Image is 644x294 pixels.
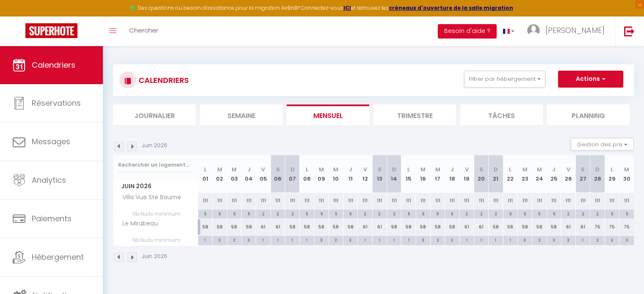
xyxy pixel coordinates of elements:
span: Analytics [32,175,66,185]
th: 12 [358,155,372,193]
th: 08 [300,155,314,193]
th: 01 [198,155,213,193]
div: 3 [518,236,532,244]
th: 22 [503,155,517,193]
abbr: S [378,165,381,173]
div: 58 [387,219,401,235]
li: Planning [547,104,630,125]
div: 111 [619,193,634,209]
th: 30 [619,155,634,193]
div: 1 [387,236,401,244]
th: 21 [489,155,503,193]
div: 61 [256,219,271,235]
div: 5 [503,209,517,217]
div: 58 [517,219,532,235]
div: 5 [242,209,256,217]
div: 58 [241,219,256,235]
div: 58 [300,219,314,235]
div: 5 [213,209,227,217]
th: 07 [285,155,299,193]
div: 61 [271,219,285,235]
th: 26 [561,155,575,193]
div: 58 [285,219,299,235]
abbr: L [407,165,410,173]
p: Juin 2026 [142,142,167,150]
th: 24 [532,155,547,193]
div: 111 [314,193,329,209]
div: 5 [416,209,430,217]
div: 1 [271,236,285,244]
div: 111 [387,193,401,209]
img: Super Booking [25,23,77,38]
div: 58 [401,219,416,235]
abbr: D [595,165,600,173]
button: Besoin d'aide ? [438,24,497,38]
th: 05 [256,155,271,193]
div: 111 [459,193,474,209]
abbr: S [581,165,585,173]
button: Actions [558,71,623,88]
th: 25 [547,155,561,193]
div: 58 [314,219,329,235]
li: Journalier [113,104,196,125]
th: 10 [329,155,343,193]
th: 29 [605,155,619,193]
div: 5 [619,209,634,217]
div: 5 [300,209,314,217]
div: 111 [590,193,605,209]
th: 04 [241,155,256,193]
div: 58 [227,219,241,235]
button: Gestion des prix [571,138,634,151]
div: 5 [198,209,212,217]
span: Messages [32,136,70,147]
div: 111 [358,193,372,209]
th: 17 [431,155,445,193]
abbr: V [363,165,367,173]
span: Réservations [32,98,81,108]
th: 14 [387,155,401,193]
th: 03 [227,155,241,193]
div: 58 [489,219,503,235]
abbr: M [319,165,324,173]
abbr: J [451,165,454,173]
div: 61 [372,219,387,235]
div: 2 [561,209,575,217]
li: Trimestre [373,104,456,125]
div: 1 [489,236,503,244]
abbr: M [232,165,237,173]
div: 58 [445,219,459,235]
div: 111 [547,193,561,209]
span: Juin 2026 [113,180,198,192]
div: 111 [431,193,445,209]
div: 58 [547,219,561,235]
div: 1 [358,236,372,244]
abbr: M [537,165,542,173]
div: 111 [401,193,416,209]
div: 3 [242,236,256,244]
abbr: L [204,165,207,173]
div: 5 [343,209,357,217]
a: Chercher [123,16,165,46]
div: 111 [503,193,517,209]
div: 111 [227,193,241,209]
div: 3 [445,236,459,244]
div: 58 [503,219,517,235]
abbr: D [392,165,396,173]
div: 111 [605,193,619,209]
div: 75 [605,219,619,235]
span: [PERSON_NAME] [545,25,605,36]
a: ICI [343,4,351,11]
abbr: V [567,165,570,173]
abbr: L [611,165,613,173]
div: 2 [590,209,604,217]
div: 5 [532,209,546,217]
div: 58 [532,219,547,235]
span: Hébergement [32,252,84,262]
div: 2 [431,236,445,244]
div: 3 [547,236,561,244]
div: 2 [285,209,299,217]
div: 1 [503,236,517,244]
abbr: M [217,165,222,173]
a: ... [PERSON_NAME] [521,16,615,46]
